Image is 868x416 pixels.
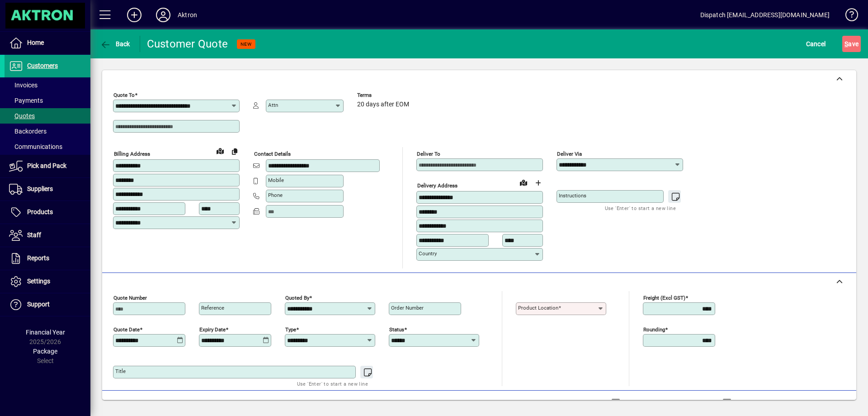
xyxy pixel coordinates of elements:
[417,151,440,157] mat-label: Deliver To
[700,8,830,22] div: Dispatch [EMAIL_ADDRESS][DOMAIN_NAME]
[605,203,676,213] mat-hint: Use 'Enter' to start a new line
[5,178,90,201] a: Suppliers
[557,151,582,157] mat-label: Deliver via
[559,192,586,199] mat-label: Instructions
[201,305,224,311] mat-label: Reference
[98,36,132,52] button: Back
[9,128,47,135] span: Backorders
[27,231,41,239] span: Staff
[5,93,90,108] a: Payments
[839,2,857,31] a: Knowledge Base
[844,37,859,51] span: ave
[149,7,178,23] button: Profile
[147,37,228,51] div: Customer Quote
[268,177,284,183] mat-label: Mobile
[27,208,53,215] span: Products
[27,301,50,308] span: Support
[268,192,283,198] mat-label: Phone
[268,102,278,108] mat-label: Attn
[113,326,140,332] mat-label: Quote date
[5,139,90,154] a: Communications
[27,39,44,46] span: Home
[120,7,149,23] button: Add
[518,305,558,311] mat-label: Product location
[9,97,43,104] span: Payments
[26,329,65,336] span: Financial Year
[113,92,135,98] mat-label: Quote To
[100,40,130,48] span: Back
[27,277,50,285] span: Settings
[5,124,90,139] a: Backorders
[622,398,707,407] label: Show Line Volumes/Weights
[357,101,409,108] span: 20 days after EOM
[546,396,592,410] span: Product History
[733,398,786,407] label: Show Cost/Profit
[806,37,826,51] span: Cancel
[5,155,90,177] a: Pick and Pack
[5,247,90,270] a: Reports
[357,92,411,98] span: Terms
[795,396,831,410] span: Product
[419,250,437,257] mat-label: Country
[213,143,227,158] a: View on map
[542,395,595,411] button: Product History
[5,201,90,224] a: Products
[643,326,665,332] mat-label: Rounding
[90,36,140,52] app-page-header-button: Back
[199,326,226,332] mat-label: Expiry date
[27,62,58,69] span: Customers
[227,144,242,158] button: Copy to Delivery address
[115,368,126,374] mat-label: Title
[5,32,90,54] a: Home
[790,395,836,411] button: Product
[178,8,197,22] div: Aktron
[9,143,62,150] span: Communications
[5,293,90,316] a: Support
[9,81,38,89] span: Invoices
[5,224,90,247] a: Staff
[531,176,545,190] button: Choose address
[5,77,90,93] a: Invoices
[804,36,828,52] button: Cancel
[844,40,848,48] span: S
[241,41,252,47] span: NEW
[9,112,35,120] span: Quotes
[285,294,309,301] mat-label: Quoted by
[27,254,49,262] span: Reports
[33,348,57,355] span: Package
[516,175,531,190] a: View on map
[27,185,53,192] span: Suppliers
[113,294,147,301] mat-label: Quote number
[5,270,90,293] a: Settings
[5,108,90,124] a: Quotes
[643,294,685,301] mat-label: Freight (excl GST)
[297,378,368,389] mat-hint: Use 'Enter' to start a new line
[842,36,861,52] button: Save
[27,162,66,169] span: Pick and Pack
[285,326,296,332] mat-label: Type
[391,305,424,311] mat-label: Order number
[389,326,404,332] mat-label: Status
